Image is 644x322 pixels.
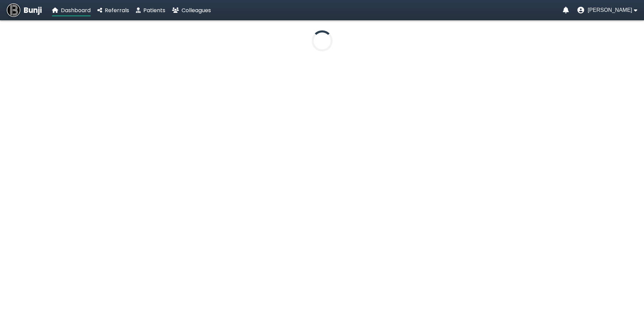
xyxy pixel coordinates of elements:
span: Colleagues [182,6,211,14]
a: Colleagues [172,6,211,15]
span: Referrals [105,6,129,14]
a: Patients [136,6,165,15]
span: Bunji [24,5,42,16]
a: Notifications [563,7,569,14]
a: Bunji [7,3,42,17]
a: Referrals [97,6,129,15]
span: [PERSON_NAME] [588,7,632,13]
span: Patients [143,6,165,14]
span: Dashboard [61,6,91,14]
img: Bunji Dental Referral Management [7,3,20,17]
a: Dashboard [52,6,91,15]
button: User menu [577,7,637,14]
